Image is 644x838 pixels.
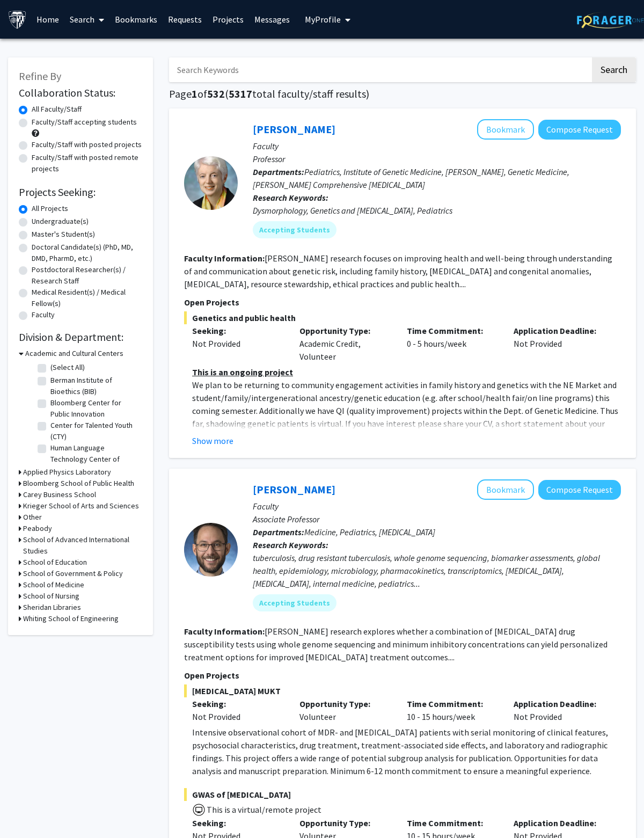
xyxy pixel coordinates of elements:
span: 532 [207,87,225,100]
a: [PERSON_NAME] [253,122,335,136]
mat-chip: Accepting Students [253,221,336,238]
b: Faculty Information: [184,626,265,637]
button: Show more [192,434,233,447]
span: Medicine, Pediatrics, [MEDICAL_DATA] [304,527,435,537]
div: tuberculosis, drug resistant tuberculosis, whole genome sequencing, biomarker assessments, global... [253,551,621,590]
a: Messages [249,1,295,38]
p: Time Commitment: [407,697,498,710]
p: Open Projects [184,669,621,682]
button: Compose Request to Joann Bodurtha [538,120,621,140]
b: Research Keywords: [253,192,328,203]
h2: Projects Seeking: [19,186,142,199]
h3: Peabody [23,523,52,534]
div: Dysmorphology, Genetics and [MEDICAL_DATA], Pediatrics [253,204,621,217]
button: Compose Request to Jeffrey Tornheim [538,480,621,500]
a: Search [64,1,109,38]
p: Faculty [253,140,621,152]
label: Doctoral Candidate(s) (PhD, MD, DMD, PharmD, etc.) [32,242,142,264]
label: (Select All) [50,362,85,373]
fg-read-more: [PERSON_NAME] research explores whether a combination of [MEDICAL_DATA] drug susceptibility tests... [184,626,608,662]
div: Not Provided [192,337,283,350]
mat-chip: Accepting Students [253,594,336,611]
p: Opportunity Type: [299,817,391,829]
h3: Other [23,512,42,523]
p: Time Commitment: [407,324,498,337]
iframe: Chat [8,790,46,830]
h3: School of Advanced International Studies [23,534,142,557]
img: ForagerOne Logo [577,12,644,28]
p: Intensive observational cohort of MDR- and [MEDICAL_DATA] patients with serial monitoring of clin... [192,726,621,777]
span: Genetics and public health [184,311,621,324]
label: Faculty/Staff accepting students [32,116,137,128]
h1: Page of ( total faculty/staff results) [169,88,636,100]
label: Master's Student(s) [32,229,95,240]
div: Not Provided [192,710,283,723]
a: Projects [207,1,249,38]
p: Open Projects [184,296,621,309]
div: 0 - 5 hours/week [399,324,506,363]
label: Medical Resident(s) / Medical Fellow(s) [32,287,142,309]
p: Professor [253,152,621,165]
label: Faculty/Staff with posted projects [32,139,142,150]
span: GWAS of [MEDICAL_DATA] [184,788,621,801]
div: 10 - 15 hours/week [399,697,506,723]
h3: Applied Physics Laboratory [23,467,111,478]
p: Application Deadline: [514,324,605,337]
b: Research Keywords: [253,540,328,550]
span: This is a virtual/remote project [206,804,321,815]
label: Human Language Technology Center of Excellence (HLTCOE) [50,442,140,476]
h3: Whiting School of Engineering [23,613,119,624]
h3: School of Nursing [23,591,79,602]
button: Add Joann Bodurtha to Bookmarks [477,119,534,140]
div: Volunteer [291,697,399,723]
p: Opportunity Type: [299,697,391,710]
p: Application Deadline: [514,697,605,710]
p: Faculty [253,500,621,513]
h2: Division & Department: [19,331,142,344]
label: Berman Institute of Bioethics (BIB) [50,375,140,397]
span: Refine By [19,69,61,83]
span: Pediatrics, Institute of Genetic Medicine, [PERSON_NAME], Genetic Medicine, [PERSON_NAME] Compreh... [253,166,569,190]
button: Add Jeffrey Tornheim to Bookmarks [477,479,534,500]
h3: Carey Business School [23,489,96,500]
h3: School of Medicine [23,579,84,591]
label: Postdoctoral Researcher(s) / Research Staff [32,264,142,287]
div: Academic Credit, Volunteer [291,324,399,363]
h3: Krieger School of Arts and Sciences [23,500,139,512]
b: Faculty Information: [184,253,265,264]
h3: Academic and Cultural Centers [25,348,123,359]
b: Departments: [253,527,304,537]
span: My Profile [305,14,341,25]
input: Search Keywords [169,57,590,82]
label: Bloomberg Center for Public Innovation [50,397,140,420]
p: Application Deadline: [514,817,605,829]
a: Bookmarks [109,1,163,38]
span: [MEDICAL_DATA] MUKT [184,684,621,697]
fg-read-more: [PERSON_NAME] research focuses on improving health and well-being through understanding of and co... [184,253,612,289]
label: All Projects [32,203,68,214]
h3: Sheridan Libraries [23,602,81,613]
p: Seeking: [192,324,283,337]
u: This is an ongoing project [192,367,293,377]
p: We plan to be returning to community engagement activities in family history and genetics with th... [192,378,621,456]
label: Center for Talented Youth (CTY) [50,420,140,442]
b: Departments: [253,166,304,177]
h3: Bloomberg School of Public Health [23,478,134,489]
label: Faculty [32,309,55,320]
a: Home [31,1,64,38]
span: 5317 [229,87,252,100]
span: 1 [192,87,197,100]
button: Search [592,57,636,82]
img: Johns Hopkins University Logo [8,10,27,29]
label: Faculty/Staff with posted remote projects [32,152,142,174]
a: [PERSON_NAME] [253,483,335,496]
h2: Collaboration Status: [19,86,142,99]
div: Not Provided [506,324,613,363]
p: Associate Professor [253,513,621,526]
div: Not Provided [506,697,613,723]
p: Time Commitment: [407,817,498,829]
label: All Faculty/Staff [32,104,82,115]
p: Seeking: [192,697,283,710]
label: Undergraduate(s) [32,216,89,227]
p: Opportunity Type: [299,324,391,337]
